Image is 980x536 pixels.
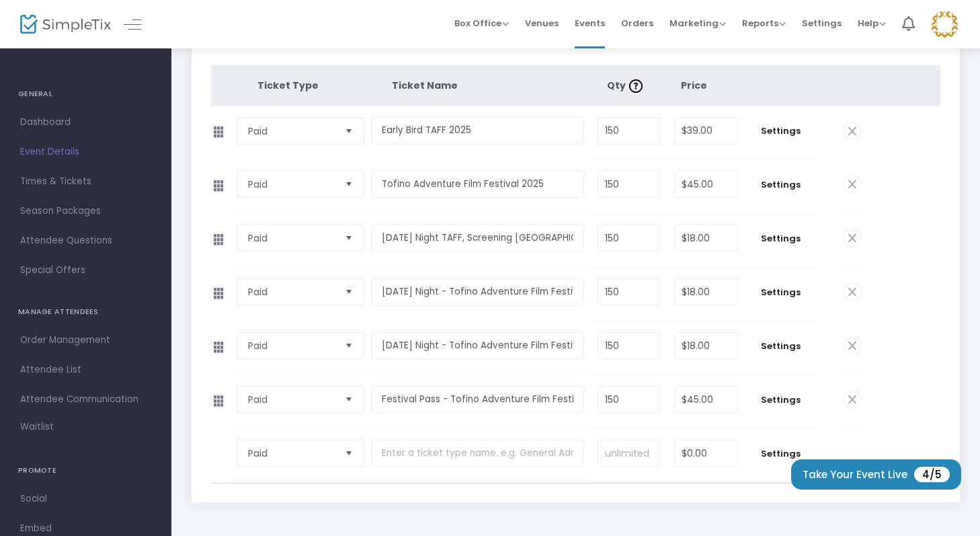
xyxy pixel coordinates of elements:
button: Select [339,387,358,412]
span: Paid [248,178,334,191]
input: unlimited [598,441,660,466]
span: Paid [248,393,334,406]
span: Order Management [20,332,151,349]
input: Price [675,387,737,412]
button: Select [339,171,358,197]
h4: GENERAL [18,81,153,108]
input: Enter a ticket type name. e.g. General Admission [371,332,584,360]
input: Price [675,225,737,251]
span: Ticket Name [392,79,458,92]
span: Settings [751,447,810,461]
span: 4/5 [914,467,950,482]
span: Reports [742,17,786,30]
input: Price [675,171,737,197]
span: Settings [751,232,810,245]
span: Marketing [669,17,726,30]
span: Help [858,17,886,30]
span: Orders [621,6,653,40]
span: Qty [607,79,646,92]
input: Price [675,118,737,144]
span: Settings [751,393,810,407]
input: Price [675,333,737,358]
span: Settings [751,340,810,353]
span: Price [681,79,707,92]
span: Season Packages [20,202,151,220]
button: Select [339,441,358,466]
span: Waitlist [20,420,54,434]
span: Venues [525,6,559,40]
span: Settings [751,286,810,299]
button: Take Your Event Live4/5 [791,459,961,490]
span: Paid [248,231,334,245]
span: Times & Tickets [20,173,151,190]
span: Attendee Questions [20,232,151,250]
input: Enter a ticket type name. e.g. General Admission [371,440,584,467]
span: Events [575,6,605,40]
button: Select [339,225,358,251]
span: Event Details [20,143,151,161]
h4: PROMOTE [18,457,153,484]
img: question-mark [629,79,643,93]
input: Enter a ticket type name. e.g. General Admission [371,278,584,306]
span: Paid [248,447,334,460]
h4: MANAGE ATTENDEES [18,299,153,326]
span: Social [20,490,151,508]
span: Special Offers [20,262,151,279]
input: Enter a ticket type name. e.g. General Admission [371,117,584,145]
input: Enter a ticket type name. e.g. General Admission [371,386,584,414]
input: Enter a ticket type name. e.g. General Admission [371,225,584,252]
button: Select [339,118,358,144]
span: Settings [751,178,810,192]
input: Price [675,441,737,466]
span: Attendee Communication [20,391,151,408]
button: Select [339,333,358,358]
span: Settings [802,6,842,40]
span: Dashboard [20,114,151,131]
span: Paid [248,285,334,299]
input: Enter a ticket type name. e.g. General Admission [371,171,584,198]
input: Price [675,279,737,305]
span: Attendee List [20,361,151,379]
span: Box Office [454,17,509,30]
span: Ticket Type [257,79,319,92]
span: Paid [248,124,334,138]
span: Paid [248,339,334,352]
button: Select [339,279,358,305]
span: Settings [751,124,810,138]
